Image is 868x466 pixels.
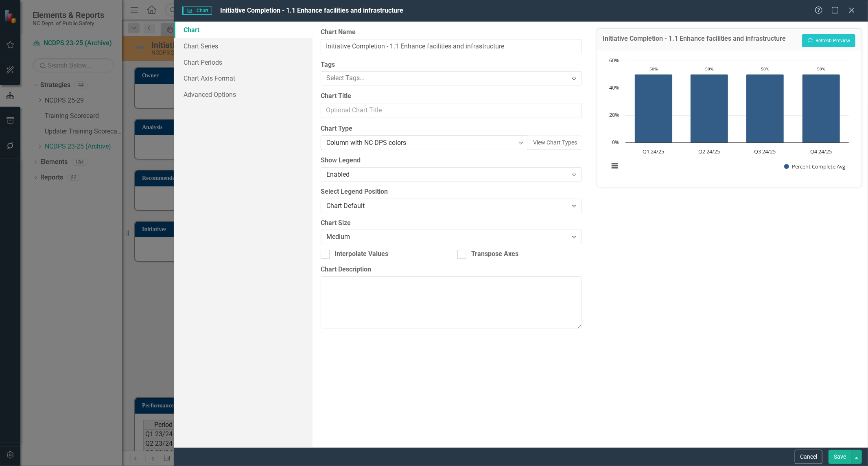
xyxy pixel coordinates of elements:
label: Chart Size [321,219,582,228]
div: Interpolate Values [335,249,388,259]
path: Q4 24/25, 50. Percent Complete Avg. [802,74,840,142]
text: 50% [761,66,769,72]
text: 60% [609,57,619,64]
button: Cancel [795,450,822,464]
a: Chart Axis Format [174,70,313,86]
h3: Initiative Completion - 1.1 Enhance facilities and infrastructure [603,35,786,45]
label: Chart Title [321,92,582,101]
text: 40% [609,84,619,91]
a: Chart [174,22,313,38]
text: Q3 24/25 [754,148,776,155]
div: Transpose Axes [471,249,518,259]
path: Q2 24/25, 50. Percent Complete Avg. [691,74,728,142]
input: Optional Chart Title [321,103,582,118]
svg: Interactive chart [605,57,853,179]
label: Show Legend [321,156,582,165]
button: Show Percent Complete Avg [784,163,846,170]
path: Q3 24/25, 50. Percent Complete Avg. [746,74,784,142]
span: Initiative Completion - 1.1 Enhance facilities and infrastructure [220,7,403,14]
label: Chart Name [321,28,582,37]
button: Save [829,450,851,464]
text: Q1 24/25 [643,148,665,155]
text: Q2 24/25 [699,148,720,155]
label: Chart Description [321,265,582,274]
a: Chart Series [174,38,313,54]
path: Q1 24/25, 50. Percent Complete Avg. [635,74,673,142]
label: Chart Type [321,124,582,133]
div: Chart. Highcharts interactive chart. [605,57,853,179]
a: Advanced Options [174,86,313,103]
div: Column with NC DPS colors [326,138,514,148]
text: 20% [609,111,619,118]
text: 50% [705,66,713,72]
text: 50% [649,66,658,72]
div: Chart Default [326,201,568,210]
button: View chart menu, Chart [609,160,621,172]
div: Medium [326,232,568,242]
button: View Chart Types [528,136,582,150]
label: Tags [321,60,582,70]
text: Q4 24/25 [810,148,832,155]
text: 0% [612,138,619,146]
span: Chart [182,7,212,15]
button: Refresh Preview [802,34,855,47]
label: Select Legend Position [321,187,582,197]
a: Chart Periods [174,54,313,70]
text: 50% [817,66,825,72]
div: Enabled [326,170,568,179]
text: Percent Complete Avg [792,163,845,170]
